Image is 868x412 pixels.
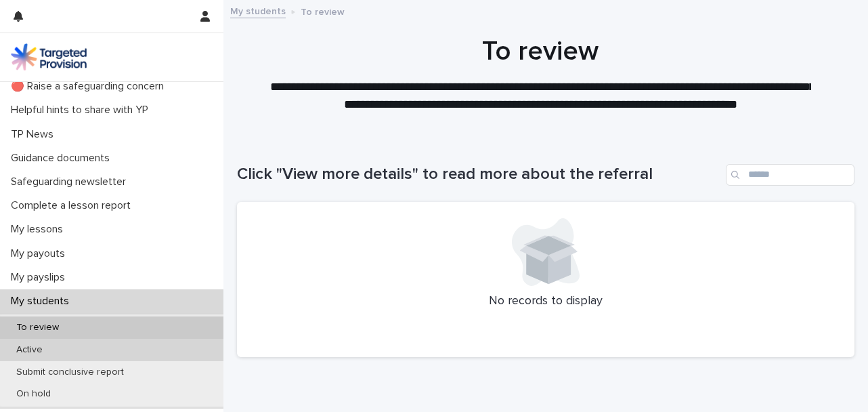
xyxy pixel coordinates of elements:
[5,247,76,260] p: My payouts
[5,295,80,308] p: My students
[253,294,838,309] p: No records to display
[726,164,854,186] input: Search
[5,104,159,117] p: Helpful hints to share with YP
[5,176,137,188] p: Safeguarding newsletter
[5,367,135,378] p: Submit conclusive report
[5,128,64,141] p: TP News
[5,199,142,212] p: Complete a lesson report
[5,152,121,165] p: Guidance documents
[5,388,62,400] p: On hold
[11,43,87,70] img: M5nRWzHhSzIhMunXDL62
[5,344,53,356] p: Active
[5,271,76,284] p: My payslips
[5,223,74,236] p: My lessons
[5,322,70,333] p: To review
[230,3,286,18] a: My students
[5,80,175,93] p: 🔴 Raise a safeguarding concern
[237,35,844,68] h1: To review
[301,3,345,18] p: To review
[237,165,720,184] h1: Click "View more details" to read more about the referral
